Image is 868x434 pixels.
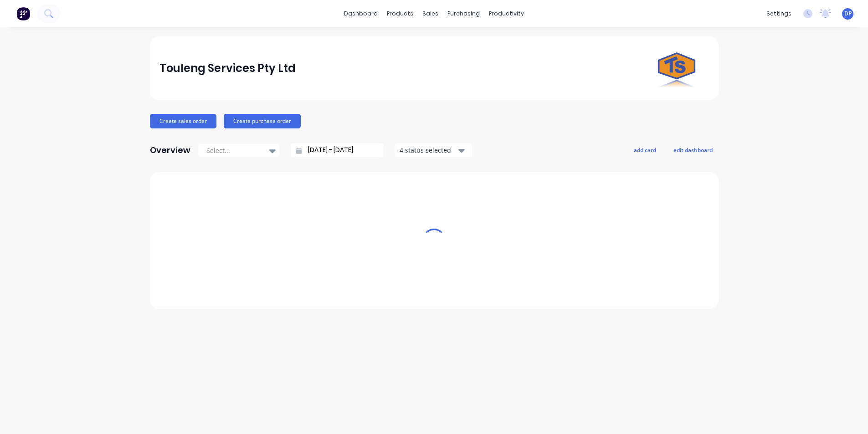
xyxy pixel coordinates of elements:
[645,36,709,100] img: Touleng Services Pty Ltd
[484,7,529,20] div: productivity
[418,7,443,20] div: sales
[150,141,190,159] div: Overview
[16,7,30,20] img: Factory
[443,7,484,20] div: purchasing
[395,143,472,157] button: 4 status selected
[224,114,301,128] button: Create purchase order
[382,7,418,20] div: products
[339,7,382,20] a: dashboard
[150,114,216,128] button: Create sales order
[628,144,662,156] button: add card
[668,144,719,156] button: edit dashboard
[159,59,296,77] div: Touleng Services Pty Ltd
[762,7,796,20] div: settings
[844,10,852,18] span: DP
[400,145,457,155] div: 4 status selected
